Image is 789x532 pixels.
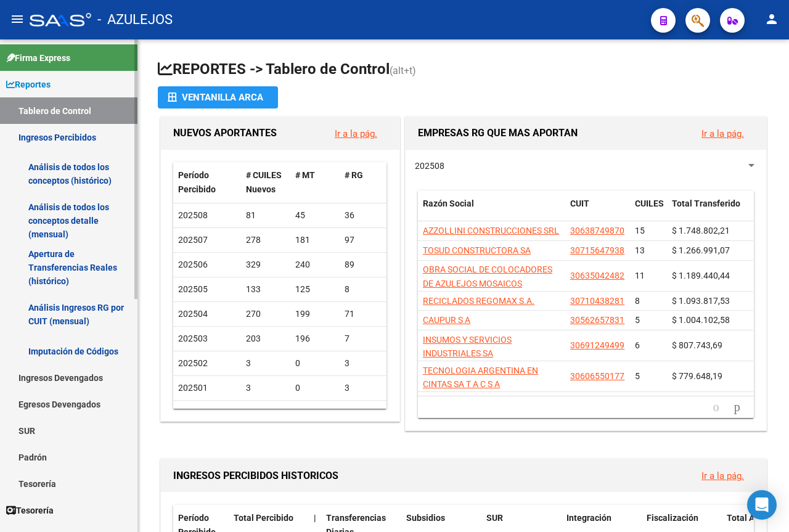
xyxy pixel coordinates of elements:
[6,504,54,517] span: Tesorería
[178,170,216,194] span: Período Percibido
[345,170,363,180] span: # RG
[570,371,624,381] span: 30606550177
[10,12,25,27] mat-icon: menu
[565,190,630,231] datatable-header-cell: CUIT
[345,233,384,247] div: 97
[345,381,384,395] div: 3
[708,401,725,414] a: go to previous page
[566,513,611,523] span: Integración
[295,208,335,223] div: 45
[345,208,384,223] div: 36
[246,233,285,247] div: 278
[635,226,645,235] span: 15
[570,198,589,208] span: CUIT
[234,513,293,523] span: Total Percibido
[667,190,753,231] datatable-header-cell: Total Transferido
[178,210,208,220] span: 202508
[570,340,624,350] span: 30691249499
[295,406,335,420] div: 2
[158,59,769,81] h1: REPORTES -> Tablero de Control
[295,307,335,321] div: 199
[295,282,335,297] div: 125
[570,226,624,235] span: 30638749870
[635,271,645,280] span: 11
[345,406,384,420] div: 2
[747,490,777,520] div: Open Intercom Messenger
[423,315,470,325] span: CAUPUR S A
[246,381,285,395] div: 3
[486,513,503,523] span: SUR
[246,356,285,370] div: 3
[178,260,208,269] span: 202506
[295,356,335,370] div: 0
[340,162,389,203] datatable-header-cell: # RG
[415,161,444,171] span: 202508
[325,122,387,145] button: Ir a la pág.
[295,381,335,395] div: 0
[295,332,335,346] div: 196
[345,356,384,370] div: 3
[314,513,316,523] span: |
[246,307,285,321] div: 270
[6,78,51,91] span: Reportes
[168,86,268,108] div: Ventanilla ARCA
[570,315,624,325] span: 30562657831
[647,513,698,523] span: Fiscalización
[178,383,208,393] span: 202501
[635,198,664,208] span: CUILES
[158,86,278,108] button: Ventanilla ARCA
[630,190,667,231] datatable-header-cell: CUILES
[672,245,730,255] span: $ 1.266.991,07
[246,208,285,223] div: 81
[570,245,624,255] span: 30715647938
[764,12,779,27] mat-icon: person
[423,335,512,359] span: INSUMOS Y SERVICIOS INDUSTRIALES SA
[423,366,538,390] span: TECNOLOGIA ARGENTINA EN CINTAS SA T A C S A
[727,513,773,523] span: Total Anses
[246,258,285,272] div: 329
[672,296,730,306] span: $ 1.093.817,53
[173,162,241,203] datatable-header-cell: Período Percibido
[672,371,722,381] span: $ 779.648,19
[345,258,384,272] div: 89
[570,296,624,306] span: 30710438281
[635,371,640,381] span: 5
[246,170,282,194] span: # CUILES Nuevos
[97,6,173,33] span: - AZULEJOS
[635,296,640,306] span: 8
[635,315,640,325] span: 5
[173,470,338,481] span: INGRESOS PERCIBIDOS HISTORICOS
[178,309,208,319] span: 202504
[423,296,534,306] span: RECICLADOS REGOMAX S.A.
[246,282,285,297] div: 133
[246,406,285,420] div: 4
[423,198,474,208] span: Razón Social
[173,127,277,139] span: NUEVOS APORTANTES
[345,307,384,321] div: 71
[295,170,315,180] span: # MT
[570,271,624,280] span: 30635042482
[423,264,552,316] span: OBRA SOCIAL DE COLOCADORES DE AZULEJOS MOSAICOS GRANITEROS LUSTRADORES Y POCELA
[672,198,740,208] span: Total Transferido
[729,401,746,414] a: go to next page
[178,407,208,417] span: 202412
[290,162,340,203] datatable-header-cell: # MT
[178,235,208,245] span: 202507
[6,51,70,65] span: Firma Express
[672,271,730,280] span: $ 1.189.440,44
[295,258,335,272] div: 240
[335,128,377,139] a: Ir a la pág.
[345,282,384,297] div: 8
[178,284,208,294] span: 202505
[423,245,531,255] span: TOSUD CONSTRUCTORA SA
[178,358,208,368] span: 202502
[406,513,445,523] span: Subsidios
[178,334,208,343] span: 202503
[635,245,645,255] span: 13
[672,315,730,325] span: $ 1.004.102,58
[246,332,285,346] div: 203
[295,233,335,247] div: 181
[672,340,722,350] span: $ 807.743,69
[701,128,744,139] a: Ir a la pág.
[418,190,565,231] datatable-header-cell: Razón Social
